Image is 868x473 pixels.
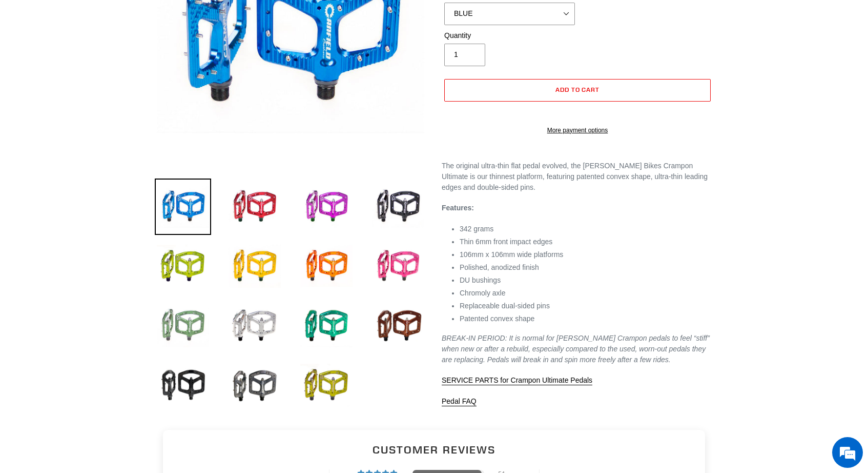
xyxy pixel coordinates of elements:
span: Add to cart [555,86,600,93]
li: DU bushings [460,275,713,286]
img: Load image into Gallery viewer, Crampon Ultimate Pedals [226,179,283,235]
a: Pedal FAQ [442,397,477,406]
a: More payment options [444,126,711,135]
span: Patented convex shape [460,314,534,323]
em: BREAK-IN PERIOD: It is normal for [PERSON_NAME] Crampon pedals to feel “stiff” when new or after ... [442,334,710,364]
strong: Features: [442,204,474,212]
img: Load image into Gallery viewer, Crampon Ultimate Pedals [226,357,283,413]
img: Load image into Gallery viewer, Crampon Ultimate Pedals [155,357,211,413]
img: Load image into Gallery viewer, Crampon Ultimate Pedals [298,357,355,413]
img: Load image into Gallery viewer, Crampon Ultimate Pedals [370,298,426,354]
li: Chromoly axle [460,288,713,299]
img: Load image into Gallery viewer, Crampon Ultimate Pedals [226,238,283,294]
li: Thin 6mm front impact edges [460,236,713,247]
img: Load image into Gallery viewer, Crampon Ultimate Pedals [298,238,355,294]
img: Load image into Gallery viewer, Crampon Ultimate Pedals [155,238,211,294]
img: Load image into Gallery viewer, Crampon Ultimate Pedals [298,179,355,235]
img: Load image into Gallery viewer, Crampon Ultimate Pedals [298,298,355,354]
img: Load image into Gallery viewer, Crampon Ultimate Pedals [155,179,211,235]
li: Polished, anodized finish [460,262,713,273]
li: 342 grams [460,224,713,234]
img: Load image into Gallery viewer, Crampon Ultimate Pedals [226,298,283,354]
img: Load image into Gallery viewer, Crampon Ultimate Pedals [370,238,426,294]
h2: Customer Reviews [171,442,697,457]
img: Load image into Gallery viewer, Crampon Ultimate Pedals [155,298,211,354]
p: The original ultra-thin flat pedal evolved, the [PERSON_NAME] Bikes Crampon Ultimate is our thinn... [442,161,713,193]
img: Load image into Gallery viewer, Crampon Ultimate Pedals [370,179,426,235]
li: Replaceable dual-sided pins [460,301,713,311]
button: Add to cart [444,79,711,102]
li: 106mm x 106mm wide platforms [460,249,713,260]
a: SERVICE PARTS for Crampon Ultimate Pedals [442,376,592,385]
label: Quantity [444,30,575,41]
span: SERVICE PARTS for Crampon Ultimate Pedals [442,376,592,384]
